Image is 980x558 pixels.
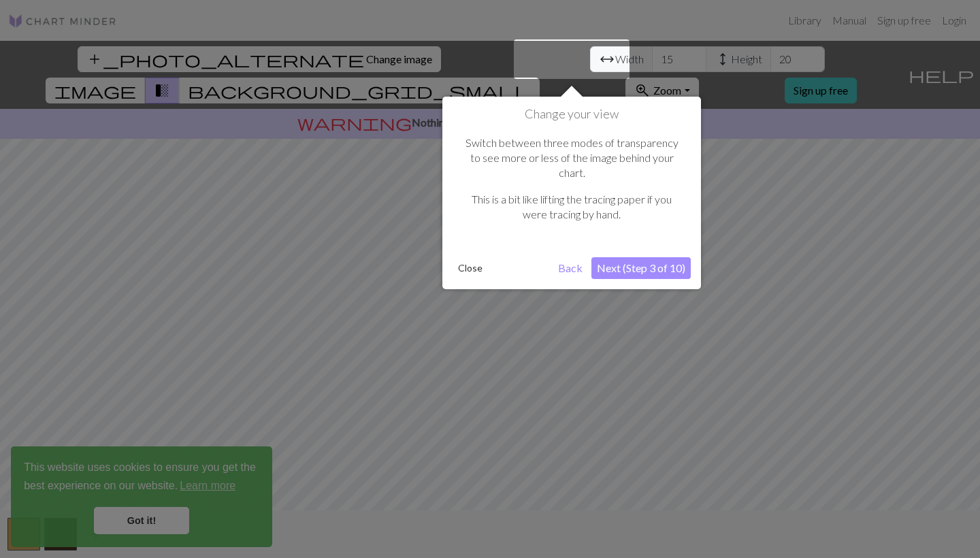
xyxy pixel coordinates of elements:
p: This is a bit like lifting the tracing paper if you were tracing by hand. [459,192,684,223]
button: Close [453,258,488,278]
button: Back [553,257,588,279]
div: Change your view [442,97,701,289]
h1: Change your view [453,107,691,122]
button: Next (Step 3 of 10) [591,257,691,279]
p: Switch between three modes of transparency to see more or less of the image behind your chart. [459,135,684,181]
